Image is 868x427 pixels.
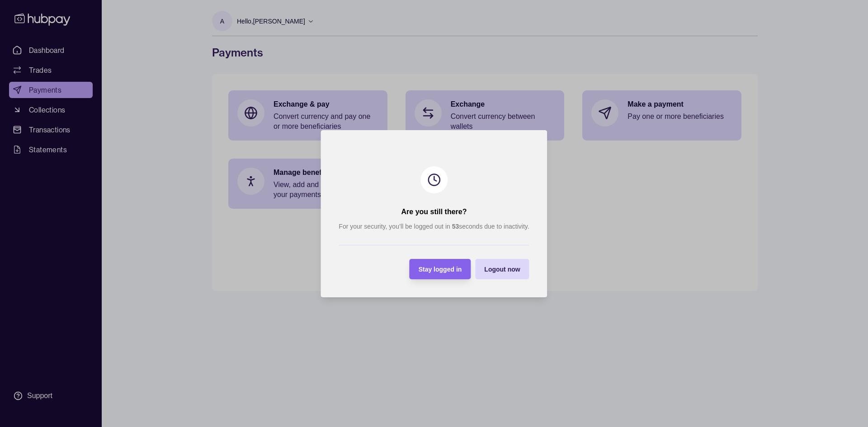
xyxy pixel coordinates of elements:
button: Stay logged in [410,259,471,279]
p: For your security, you’ll be logged out in seconds due to inactivity. [339,221,529,231]
button: Logout now [475,259,529,279]
strong: 53 [452,223,459,230]
h2: Are you still there? [401,207,467,217]
span: Stay logged in [419,266,462,273]
span: Logout now [484,266,520,273]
